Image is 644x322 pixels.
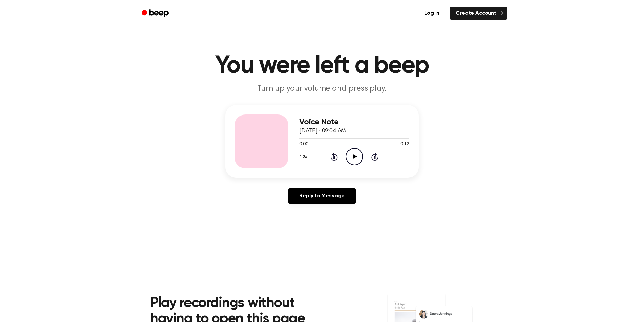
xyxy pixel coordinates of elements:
h3: Voice Note [299,118,409,127]
span: 0:00 [299,141,308,148]
a: Log in [418,6,446,21]
button: 1.0x [299,151,309,163]
a: Reply to Message [288,188,356,204]
p: Turn up your volume and press play. [193,83,451,94]
a: Beep [137,7,175,20]
h1: You were left a beep [150,54,494,78]
span: [DATE] · 09:04 AM [299,128,346,134]
span: 0:12 [400,141,409,148]
a: Create Account [450,7,507,20]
